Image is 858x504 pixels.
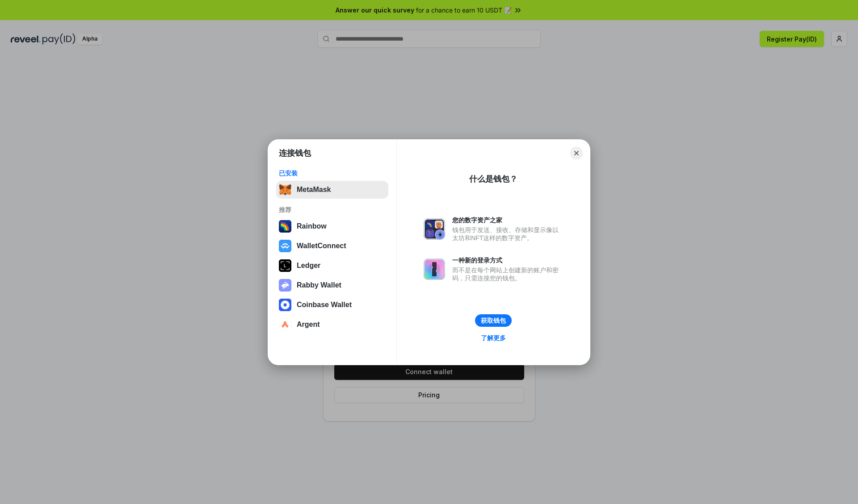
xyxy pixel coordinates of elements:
[452,216,563,224] div: 您的数字资产之家
[276,237,388,255] button: WalletConnect
[469,174,517,184] div: 什么是钱包？
[276,217,388,235] button: Rainbow
[279,318,291,331] img: svg+xml,%3Csvg%20width%3D%2228%22%20height%3D%2228%22%20viewBox%3D%220%200%2028%2028%22%20fill%3D...
[452,226,563,242] div: 钱包用于发送、接收、存储和显示像以太坊和NFT这样的数字资产。
[276,257,388,275] button: Ledger
[297,262,320,270] div: Ledger
[475,332,511,344] a: 了解更多
[279,169,386,177] div: 已安装
[279,240,291,252] img: svg+xml,%3Csvg%20width%3D%2228%22%20height%3D%2228%22%20viewBox%3D%220%200%2028%2028%22%20fill%3D...
[297,321,320,329] div: Argent
[481,317,506,325] div: 获取钱包
[297,281,341,289] div: Rabby Wallet
[424,258,445,280] img: svg+xml,%3Csvg%20xmlns%3D%22http%3A%2F%2Fwww.w3.org%2F2000%2Fsvg%22%20fill%3D%22none%22%20viewBox...
[297,186,331,194] div: MetaMask
[279,299,291,311] img: svg+xml,%3Csvg%20width%3D%2228%22%20height%3D%2228%22%20viewBox%3D%220%200%2028%2028%22%20fill%3D...
[279,206,386,214] div: 推荐
[276,276,388,294] button: Rabby Wallet
[279,183,291,196] img: svg+xml,%3Csvg%20fill%3D%22none%22%20height%3D%2233%22%20viewBox%3D%220%200%2035%2033%22%20width%...
[279,279,291,292] img: svg+xml,%3Csvg%20xmlns%3D%22http%3A%2F%2Fwww.w3.org%2F2000%2Fsvg%22%20fill%3D%22none%22%20viewBox...
[276,296,388,314] button: Coinbase Wallet
[276,181,388,199] button: MetaMask
[279,259,291,272] img: svg+xml,%3Csvg%20xmlns%3D%22http%3A%2F%2Fwww.w3.org%2F2000%2Fsvg%22%20width%3D%2228%22%20height%3...
[452,266,563,282] div: 而不是在每个网站上创建新的账户和密码，只需连接您的钱包。
[297,222,327,230] div: Rainbow
[297,242,346,250] div: WalletConnect
[279,148,311,158] h1: 连接钱包
[279,220,291,233] img: svg+xml,%3Csvg%20width%3D%22120%22%20height%3D%22120%22%20viewBox%3D%220%200%20120%20120%22%20fil...
[297,301,352,309] div: Coinbase Wallet
[424,218,445,240] img: svg+xml,%3Csvg%20xmlns%3D%22http%3A%2F%2Fwww.w3.org%2F2000%2Fsvg%22%20fill%3D%22none%22%20viewBox...
[481,334,506,342] div: 了解更多
[475,314,512,327] button: 获取钱包
[570,147,583,159] button: Close
[452,256,563,264] div: 一种新的登录方式
[276,316,388,333] button: Argent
